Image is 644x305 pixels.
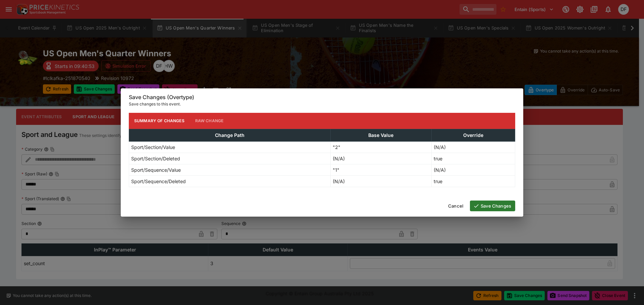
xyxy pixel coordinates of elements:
[331,129,432,141] th: Base Value
[190,113,229,129] button: Raw Change
[431,129,515,141] th: Override
[431,164,515,175] td: (N/A)
[129,129,331,141] th: Change Path
[331,175,432,187] td: (N/A)
[431,153,515,164] td: true
[129,94,515,101] h6: Save Changes (Overtype)
[331,153,432,164] td: (N/A)
[129,113,190,129] button: Summary of Changes
[131,166,181,173] p: Sport/Sequence/Value
[131,178,186,185] p: Sport/Sequence/Deleted
[131,155,180,162] p: Sport/Section/Deleted
[331,141,432,153] td: "2"
[470,201,515,211] button: Save Changes
[431,175,515,187] td: true
[331,164,432,175] td: "1"
[431,141,515,153] td: (N/A)
[444,201,467,211] button: Cancel
[131,144,175,151] p: Sport/Section/Value
[129,101,515,107] p: Save changes to this event.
